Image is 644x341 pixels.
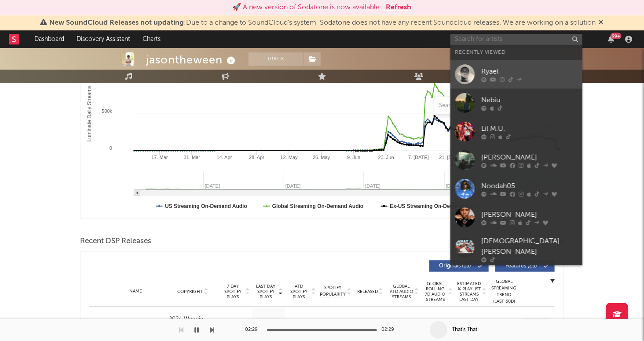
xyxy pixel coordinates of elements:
span: Originals ( 15 ) [435,263,476,269]
text: Ex-US Streaming On-Demand Audio [390,203,480,209]
button: Refresh [386,2,412,13]
a: Nebiu [450,89,582,117]
text: 26. May [313,155,330,160]
div: 99 + [611,33,622,39]
div: [PERSON_NAME] [481,210,578,220]
text: 12. May [281,155,298,160]
text: Luminate Daily Streams [86,85,92,141]
span: Features ( 25 ) [501,263,542,269]
text: 31. Mar [184,155,201,160]
a: Discovery Assistant [70,30,136,48]
div: 🚀 A new version of Sodatone is now available. [233,2,382,13]
span: Recent DSP Releases [80,236,151,247]
span: Released [357,289,378,294]
a: Ryael [450,60,582,89]
a: [PERSON_NAME] [450,203,582,232]
div: Lil M.U. [481,124,578,134]
div: [PERSON_NAME] [481,152,578,163]
div: 02:29 [245,325,263,335]
text: 0 [110,145,112,151]
div: 2024 Weenie Records [169,314,217,335]
input: Search by song name or URL [435,102,527,109]
div: That's That [452,326,477,334]
span: Global Rolling 7D Audio Streams [423,281,447,302]
span: Spotify Popularity [320,285,346,298]
button: Originals(15) [429,260,489,272]
span: Global ATD Audio Streams [389,284,413,300]
text: 23. Jun [378,155,394,160]
a: [PERSON_NAME] [450,146,582,174]
div: Recently Viewed [455,47,578,58]
div: 02:29 [381,325,399,335]
button: Track [249,52,304,66]
span: Dismiss [599,19,604,26]
span: ATD Spotify Plays [287,284,311,300]
button: 99+ [608,36,614,43]
text: 14. Apr [217,155,232,160]
div: Noodah05 [481,181,578,192]
span: Last Day Spotify Plays [254,284,278,300]
a: Noodah05 [450,174,582,203]
text: Global Streaming On-Demand Audio [272,203,364,209]
svg: Luminate Daily Consumption [80,42,564,218]
text: 17. Mar [151,155,168,160]
div: Name [107,288,165,295]
span: Copyright [177,289,203,294]
div: [DEMOGRAPHIC_DATA][PERSON_NAME] [481,236,578,257]
div: Nebiu [481,95,578,106]
text: 9. Jun [347,155,360,160]
text: 7. [DATE] [408,155,429,160]
a: Charts [136,30,167,48]
span: : Due to a change to SoundCloud's system, Sodatone does not have any recent Soundcloud releases. ... [50,19,596,26]
div: jasontheween [146,52,238,67]
div: Global Streaming Trend (Last 60D) [491,278,517,305]
span: Estimated % Playlist Streams Last Day [457,281,481,302]
a: Lil M.U. [450,117,582,146]
text: 28. Apr [249,155,264,160]
input: Search for artists [450,34,582,45]
button: Features(25) [495,260,555,272]
a: [DEMOGRAPHIC_DATA][PERSON_NAME] [450,232,582,267]
span: New SoundCloud Releases not updating [50,19,184,26]
span: 7 Day Spotify Plays [221,284,245,300]
text: 21. [DATE] [439,155,463,160]
text: US Streaming On-Demand Audio [165,203,247,209]
a: Dashboard [28,30,70,48]
div: Ryael [481,67,578,77]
